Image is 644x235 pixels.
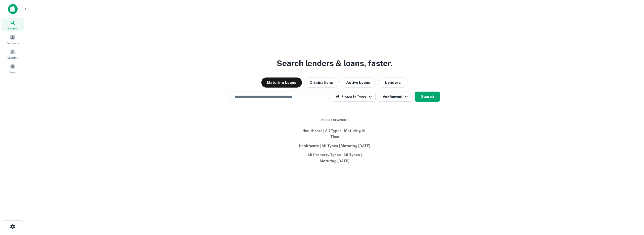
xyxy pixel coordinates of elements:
button: All Property Types | All Types | Maturing [DATE] [297,150,372,166]
img: capitalize-icon.png [8,4,18,14]
h3: Search lenders & loans, faster. [277,57,392,69]
button: Active Loans [341,77,376,88]
span: Contacts [8,56,18,60]
a: Saved [2,62,24,75]
span: Search [8,26,17,30]
span: Recent Searches [297,118,372,122]
button: Maturing Loans [261,77,302,88]
a: Search [2,18,24,31]
button: Healthcare | All Types | Maturing [DATE] [297,141,372,150]
span: Borrowers [7,41,19,45]
button: Any Amount [378,92,413,102]
iframe: Chat Widget [619,195,644,219]
button: Search [415,92,440,102]
a: Borrowers [2,32,24,46]
span: Saved [9,70,16,74]
a: Contacts [2,47,24,61]
button: Originations [304,77,339,88]
button: Healthcare | All Types | Maturing All Time [297,126,372,141]
button: All Property Types [332,92,376,102]
button: Lenders [378,77,408,88]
